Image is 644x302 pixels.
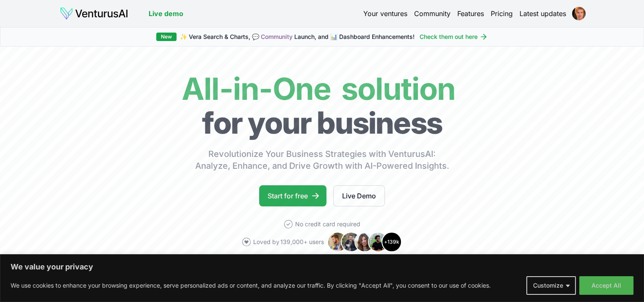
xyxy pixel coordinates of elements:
p: We use cookies to enhance your browsing experience, serve personalized ads or content, and analyz... [11,280,491,291]
img: logo [60,7,128,20]
a: Live Demo [333,185,385,206]
a: Start for free [259,185,326,206]
img: Avatar 2 [341,232,361,252]
a: Community [414,8,451,19]
a: Check them out here [420,33,488,41]
span: ✨ Vera Search & Charts, 💬 Launch, and 📊 Dashboard Enhancements! [180,33,415,41]
button: Customize [526,276,576,295]
a: Your ventures [363,8,407,19]
div: New [156,33,177,41]
img: ACg8ocJdzqZ8RcfjweyBAchHRR7vpkmM0SmHZ3PTFQOsuhqNJoDQFCW3=s96-c [572,7,586,20]
img: Avatar 3 [354,232,375,252]
a: Community [261,33,293,40]
a: Features [457,8,484,19]
a: Pricing [491,8,513,19]
button: Accept All [579,276,633,295]
img: Avatar 4 [368,232,388,252]
a: Latest updates [520,8,566,19]
img: Avatar 1 [327,232,348,252]
a: Live demo [149,8,183,19]
p: We value your privacy [11,262,633,272]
